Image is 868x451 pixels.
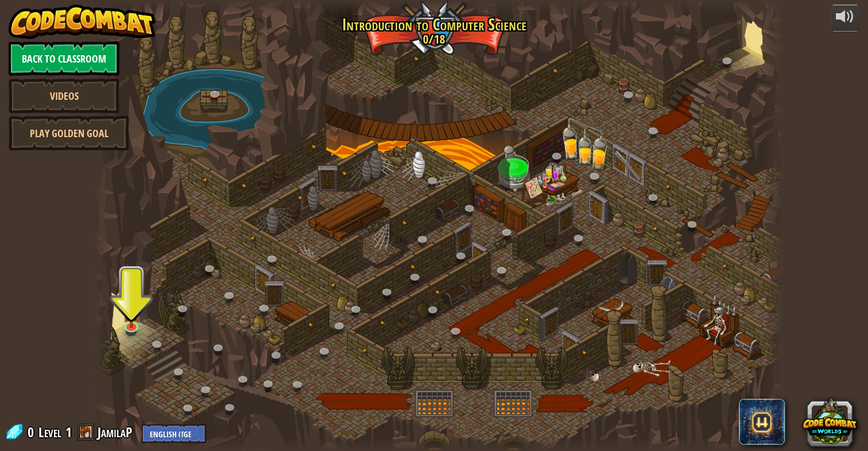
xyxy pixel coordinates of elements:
[65,423,72,441] span: 1
[98,423,136,441] a: JamilaP
[9,116,129,150] a: Play Golden Goal
[38,423,61,442] span: Level
[28,423,37,441] span: 0
[9,5,155,39] img: CodeCombat - Learn how to code by playing a game
[9,79,119,113] a: Videos
[831,5,859,32] button: Adjust volume
[122,298,140,328] img: level-banner-unstarted.png
[9,41,119,76] a: Back to Classroom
